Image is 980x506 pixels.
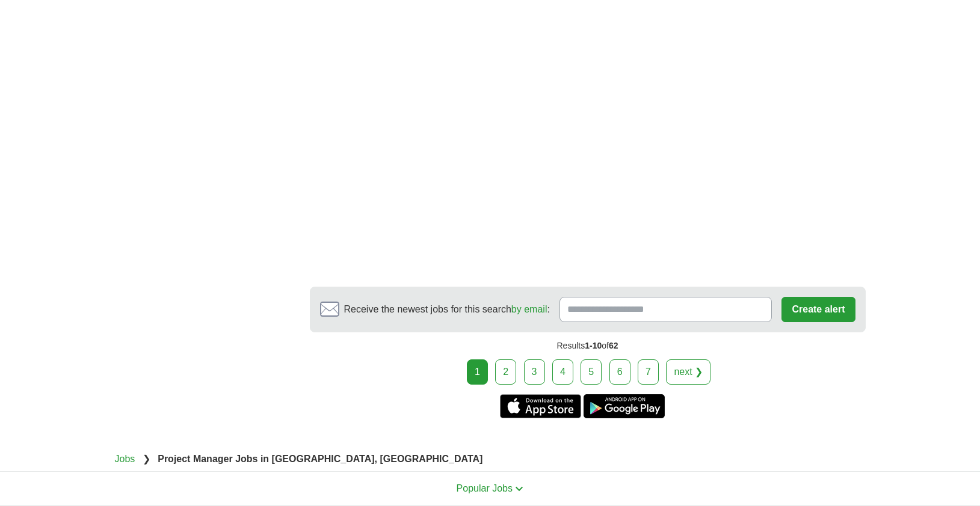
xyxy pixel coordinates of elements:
span: 62 [609,341,618,350]
div: Results of [310,332,866,359]
span: ❯ [143,454,150,464]
a: 2 [495,359,516,385]
a: 5 [581,359,602,385]
a: 4 [552,359,573,385]
a: 3 [524,359,545,385]
a: Get the iPhone app [500,394,581,418]
button: Create alert [781,297,855,322]
strong: Project Manager Jobs in [GEOGRAPHIC_DATA], [GEOGRAPHIC_DATA] [158,454,482,464]
img: toggle icon [515,486,523,492]
a: 6 [609,359,630,385]
a: Get the Android app [584,394,665,418]
span: Popular Jobs [457,483,513,493]
div: 1 [467,359,488,385]
a: next ❯ [666,359,710,385]
a: 7 [638,359,659,385]
a: Jobs [115,454,135,464]
span: 1-10 [585,341,602,350]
